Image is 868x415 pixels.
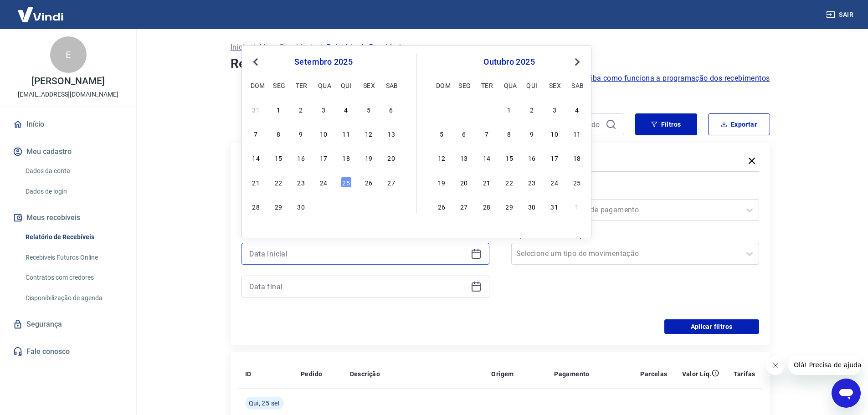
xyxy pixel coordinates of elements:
[526,128,537,139] div: Choose quinta-feira, 9 de outubro de 2025
[549,152,560,163] div: Choose sexta-feira, 17 de outubro de 2025
[11,142,125,162] button: Meu cadastro
[363,104,374,115] div: Choose sexta-feira, 5 de setembro de 2025
[708,113,770,135] button: Exportar
[273,80,284,91] div: seg
[436,80,447,91] div: dom
[386,152,397,163] div: Choose sábado, 20 de setembro de 2025
[296,177,307,188] div: Choose terça-feira, 23 de setembro de 2025
[363,177,374,188] div: Choose sexta-feira, 26 de setembro de 2025
[31,77,104,86] p: [PERSON_NAME]
[301,369,322,379] p: Pedido
[635,113,697,135] button: Filtros
[318,152,329,163] div: Choose quarta-feira, 17 de setembro de 2025
[22,268,125,287] a: Contratos com credores
[363,152,374,163] div: Choose sexta-feira, 19 de setembro de 2025
[11,208,125,228] button: Meus recebíveis
[11,314,125,334] a: Segurança
[504,201,515,212] div: Choose quarta-feira, 29 de outubro de 2025
[435,102,584,213] div: month 2025-10
[273,128,284,139] div: Choose segunda-feira, 8 de setembro de 2025
[386,128,397,139] div: Choose sábado, 13 de setembro de 2025
[682,369,712,379] p: Valor Líq.
[245,369,252,379] p: ID
[571,104,582,115] div: Choose sábado, 4 de outubro de 2025
[273,152,284,163] div: Choose segunda-feira, 15 de setembro de 2025
[327,42,405,53] p: Relatório de Recebíveis
[832,379,861,408] iframe: Botão para abrir a janela de mensagens
[251,152,262,163] div: Choose domingo, 14 de setembro de 2025
[526,104,537,115] div: Choose quinta-feira, 2 de outubro de 2025
[526,177,537,188] div: Choose quinta-feira, 23 de outubro de 2025
[435,56,584,67] div: outubro 2025
[251,201,262,212] div: Choose domingo, 28 de setembro de 2025
[341,201,352,212] div: Choose quinta-feira, 2 de outubro de 2025
[251,177,262,188] div: Choose domingo, 21 de setembro de 2025
[549,177,560,188] div: Choose sexta-feira, 24 de outubro de 2025
[549,80,560,91] div: sex
[571,177,582,188] div: Choose sábado, 25 de outubro de 2025
[386,104,397,115] div: Choose sábado, 6 de setembro de 2025
[554,369,590,379] p: Pagamento
[504,104,515,115] div: Choose quarta-feira, 1 de outubro de 2025
[526,201,537,212] div: Choose quinta-feira, 30 de outubro de 2025
[249,280,467,293] input: Data final
[50,36,87,73] div: E
[458,201,469,212] div: Choose segunda-feira, 27 de outubro de 2025
[341,104,352,115] div: Choose quinta-feira, 4 de setembro de 2025
[259,42,316,53] p: Meus Recebíveis
[251,80,262,91] div: dom
[249,247,467,261] input: Data inicial
[231,42,249,53] a: Início
[571,201,582,212] div: Choose sábado, 1 de novembro de 2025
[504,152,515,163] div: Choose quarta-feira, 15 de outubro de 2025
[481,152,492,163] div: Choose terça-feira, 14 de outubro de 2025
[318,128,329,139] div: Choose quarta-feira, 10 de setembro de 2025
[22,248,125,267] a: Recebíveis Futuros Online
[788,355,861,375] iframe: Mensagem da empresa
[734,369,755,379] p: Tarifas
[571,152,582,163] div: Choose sábado, 18 de outubro de 2025
[664,319,759,334] button: Aplicar filtros
[549,104,560,115] div: Choose sexta-feira, 3 de outubro de 2025
[571,80,582,91] div: sab
[766,357,785,375] iframe: Fechar mensagem
[436,128,447,139] div: Choose domingo, 5 de outubro de 2025
[296,104,307,115] div: Choose terça-feira, 2 de setembro de 2025
[251,128,262,139] div: Choose domingo, 7 de setembro de 2025
[572,56,583,67] button: Next Month
[386,80,397,91] div: sab
[458,152,469,163] div: Choose segunda-feira, 13 de outubro de 2025
[582,73,770,84] a: Saiba como funciona a programação dos recebimentos
[458,128,469,139] div: Choose segunda-feira, 6 de outubro de 2025
[11,0,70,28] img: Vindi
[318,104,329,115] div: Choose quarta-feira, 3 de setembro de 2025
[296,201,307,212] div: Choose terça-feira, 30 de setembro de 2025
[341,152,352,163] div: Choose quinta-feira, 18 de setembro de 2025
[491,369,514,379] p: Origem
[273,104,284,115] div: Choose segunda-feira, 1 de setembro de 2025
[341,177,352,188] div: Choose quinta-feira, 25 de setembro de 2025
[319,42,323,53] p: /
[481,128,492,139] div: Choose terça-feira, 7 de outubro de 2025
[22,182,125,201] a: Dados de login
[526,152,537,163] div: Choose quinta-feira, 16 de outubro de 2025
[273,177,284,188] div: Choose segunda-feira, 22 de setembro de 2025
[11,114,125,134] a: Início
[640,369,667,379] p: Parcelas
[436,177,447,188] div: Choose domingo, 19 de outubro de 2025
[526,80,537,91] div: qui
[11,342,125,362] a: Fale conosco
[250,56,261,67] button: Previous Month
[363,201,374,212] div: Choose sexta-feira, 3 de outubro de 2025
[5,6,77,14] span: Olá! Precisa de ajuda?
[18,90,118,99] p: [EMAIL_ADDRESS][DOMAIN_NAME]
[436,104,447,115] div: Choose domingo, 28 de setembro de 2025
[458,104,469,115] div: Choose segunda-feira, 29 de setembro de 2025
[318,177,329,188] div: Choose quarta-feira, 24 de setembro de 2025
[296,152,307,163] div: Choose terça-feira, 16 de setembro de 2025
[22,228,125,246] a: Relatório de Recebíveis
[549,128,560,139] div: Choose sexta-feira, 10 de outubro de 2025
[249,56,398,67] div: setembro 2025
